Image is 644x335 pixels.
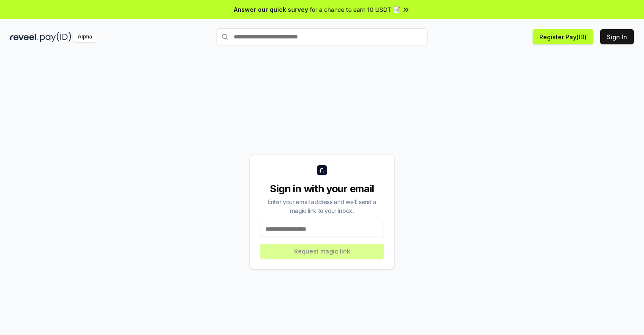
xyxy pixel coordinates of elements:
div: Sign in with your email [260,182,384,196]
img: pay_id [40,32,71,42]
button: Register Pay(ID) [533,29,593,44]
img: reveel_dark [10,32,38,42]
img: logo_small [317,165,327,175]
div: Alpha [73,32,97,42]
span: for a chance to earn 10 USDT 📝 [310,5,400,14]
span: Answer our quick survey [234,5,308,14]
button: Sign In [600,29,634,44]
div: Enter your email address and we’ll send a magic link to your inbox. [260,197,384,215]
